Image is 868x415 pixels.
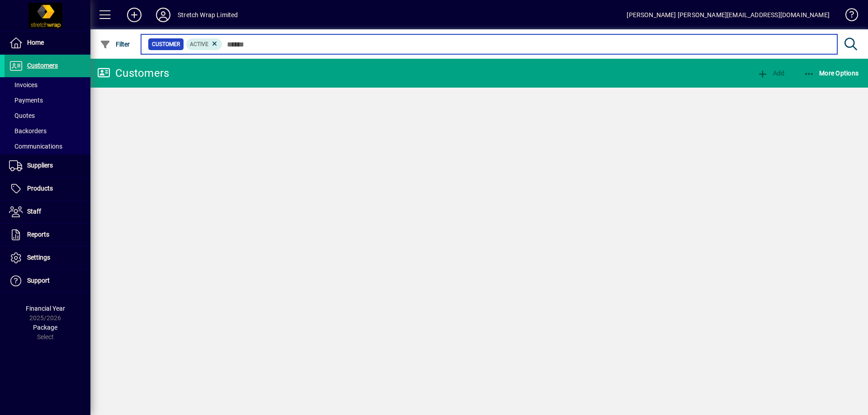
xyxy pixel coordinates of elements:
[627,8,830,22] div: [PERSON_NAME] [PERSON_NAME][EMAIL_ADDRESS][DOMAIN_NAME]
[5,177,90,200] a: Products
[33,324,57,331] span: Package
[27,39,44,46] span: Home
[5,77,90,93] a: Invoices
[802,65,861,81] button: More Options
[9,112,35,119] span: Quotes
[5,93,90,108] a: Payments
[27,231,49,238] span: Reports
[5,32,90,54] a: Home
[27,62,58,69] span: Customers
[5,154,90,177] a: Suppliers
[9,97,43,104] span: Payments
[9,81,38,89] span: Invoices
[178,8,238,22] div: Stretch Wrap Limited
[9,143,62,150] span: Communications
[186,38,222,50] mat-chip: Activation Status: Active
[27,162,53,169] span: Suppliers
[5,247,90,269] a: Settings
[9,127,47,135] span: Backorders
[5,224,90,246] a: Reports
[190,41,208,47] span: Active
[120,7,149,23] button: Add
[5,270,90,292] a: Support
[5,139,90,154] a: Communications
[97,66,169,80] div: Customers
[755,65,787,81] button: Add
[5,201,90,223] a: Staff
[5,123,90,139] a: Backorders
[100,41,130,48] span: Filter
[757,70,784,77] span: Add
[27,277,50,284] span: Support
[27,208,41,215] span: Staff
[839,2,857,31] a: Knowledge Base
[27,254,50,261] span: Settings
[27,185,53,192] span: Products
[26,305,65,312] span: Financial Year
[149,7,178,23] button: Profile
[804,70,859,77] span: More Options
[152,40,180,49] span: Customer
[98,36,132,52] button: Filter
[5,108,90,123] a: Quotes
